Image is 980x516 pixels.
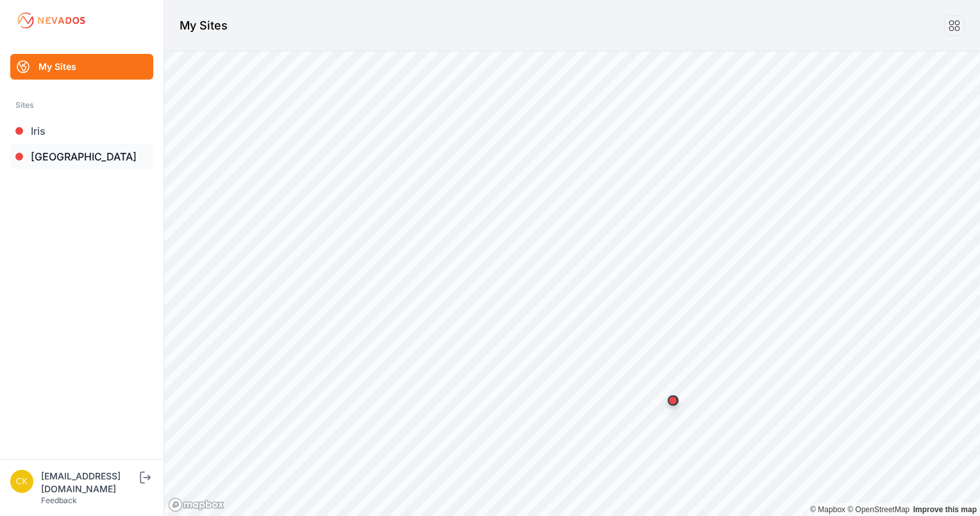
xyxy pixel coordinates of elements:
[180,17,228,35] h1: My Sites
[913,505,977,514] a: Map feedback
[15,98,148,113] div: Sites
[810,505,845,514] a: Mapbox
[660,388,686,413] div: Map marker
[10,54,153,80] a: My Sites
[10,144,153,169] a: [GEOGRAPHIC_DATA]
[10,470,33,493] img: ckent@prim.com
[164,51,980,516] canvas: Map
[847,505,909,514] a: OpenStreetMap
[41,495,77,505] a: Feedback
[15,10,87,31] img: Nevados
[10,118,153,144] a: Iris
[41,470,137,495] div: [EMAIL_ADDRESS][DOMAIN_NAME]
[168,497,224,512] a: Mapbox logo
